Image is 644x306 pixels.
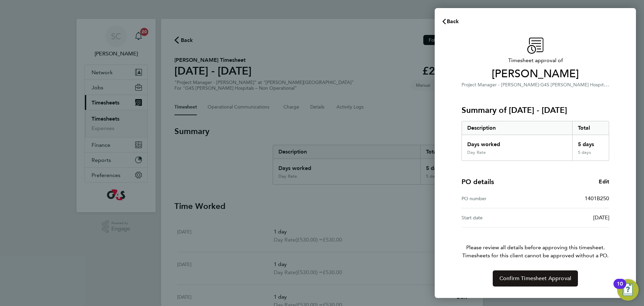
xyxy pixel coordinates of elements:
button: Open Resource Center, 10 new notifications [617,279,639,301]
span: Project Manager - [PERSON_NAME] [462,82,539,88]
span: · [539,82,540,88]
div: 5 days [572,150,609,161]
p: Please review all details before approving this timesheet. [453,227,617,260]
span: 1401B250 [585,195,609,202]
span: Timesheets for this client cannot be approved without a PO. [453,252,617,260]
span: [PERSON_NAME] [462,67,609,81]
span: Confirm Timesheet Approval [499,275,571,282]
div: 10 [617,284,623,293]
div: Summary of 15 - 21 Sep 2025 [462,121,609,161]
div: PO number [462,194,535,203]
button: Back [435,15,466,28]
h4: PO details [462,177,494,186]
div: Start date [462,214,535,222]
div: 5 days [572,135,609,150]
div: Days worked [462,135,572,150]
h3: Summary of [DATE] - [DATE] [462,105,609,116]
div: [DATE] [535,214,609,222]
a: Edit [599,178,609,186]
div: Description [462,121,572,135]
div: Day Rate [467,150,486,155]
div: Total [572,121,609,135]
span: Timesheet approval of [462,56,609,64]
span: Edit [599,178,609,185]
button: Confirm Timesheet Approval [493,270,578,287]
span: Back [447,18,459,25]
